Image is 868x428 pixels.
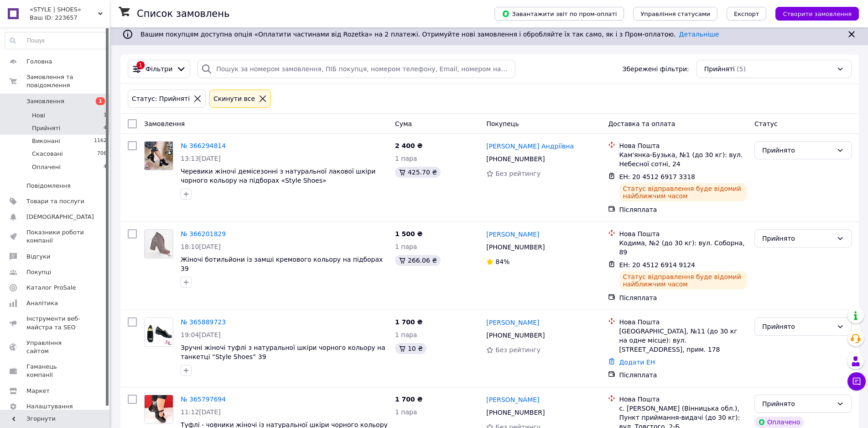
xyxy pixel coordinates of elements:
div: Прийнято [762,145,833,155]
span: (5) [737,65,746,73]
a: Фото товару [144,229,173,259]
span: Без рейтингу [495,170,541,177]
div: 266.06 ₴ [395,255,441,266]
div: [GEOGRAPHIC_DATA], №11 (до 30 кг на одне місце): вул. [STREET_ADDRESS], прим. 178 [619,327,747,354]
span: Каталог ProSale [26,284,76,292]
span: Покупець [486,120,519,127]
div: Статус відправлення буде відомий найближчим часом [619,271,747,290]
div: Нова Пошта [619,141,747,150]
div: Післяплата [619,293,747,302]
span: 84% [495,258,509,265]
a: Фото товару [144,141,173,170]
span: Повідомлення [26,182,71,190]
span: 1 пара [395,243,417,250]
div: Прийнято [762,399,833,409]
span: Показники роботи компанії [26,228,84,245]
a: [PERSON_NAME] [486,318,539,327]
input: Пошук [5,32,107,49]
a: Черевики жіночі демісезонні з натуральної лакової шкіри чорного кольору на підборах «Style Shoes» [181,168,375,184]
span: Завантажити звіт по пром-оплаті [502,10,617,18]
span: 1 500 ₴ [395,230,423,238]
span: 19:04[DATE] [181,331,221,338]
a: Додати ЕН [619,359,655,366]
span: Управління сайтом [26,339,84,355]
span: Гаманець компанії [26,363,84,379]
span: [PHONE_NUMBER] [486,155,545,163]
div: Кодима, №2 (до 30 кг): вул. Соборна, 89 [619,238,747,257]
a: № 365797694 [181,396,226,403]
a: [PERSON_NAME] [486,395,539,404]
div: Статус відправлення буде відомий найближчим часом [619,183,747,201]
button: Чат з покупцем [847,372,866,391]
span: Замовлення [26,97,64,106]
span: Збережені фільтри: [622,64,689,74]
input: Пошук за номером замовлення, ПІБ покупця, номером телефону, Email, номером накладної [198,60,515,78]
a: Створити замовлення [766,10,859,17]
span: 4 [104,163,107,171]
span: [PHONE_NUMBER] [486,243,545,251]
span: Товари та послуги [26,197,84,206]
span: Маркет [26,387,50,395]
span: Прийняті [704,64,735,74]
span: Вашим покупцям доступна опція «Оплатити частинами від Rozetka» на 2 платежі. Отримуйте нові замов... [140,31,719,38]
a: № 366294814 [181,142,226,149]
span: 1 пара [395,331,417,338]
span: Фільтри [146,64,172,74]
button: Створити замовлення [775,7,859,21]
span: ЕН: 20 4512 6914 9124 [619,261,695,269]
a: № 365889723 [181,318,226,326]
span: Замовлення [144,120,185,127]
div: Кам'янка-Бузька, №1 (до 30 кг): вул. Небесної сотні, 24 [619,150,747,169]
div: Нова Пошта [619,317,747,327]
span: ЕН: 20 4512 6917 3318 [619,173,695,180]
span: [PHONE_NUMBER] [486,409,545,416]
span: Інструменти веб-майстра та SEO [26,315,84,331]
div: Післяплата [619,370,747,380]
span: Оплачені [32,163,61,171]
span: 1 [104,111,107,120]
span: 11:12[DATE] [181,408,221,416]
button: Управління статусами [633,7,717,21]
img: Фото товару [145,318,173,346]
span: Нові [32,111,45,120]
span: 1 700 ₴ [395,318,423,326]
span: 4 [104,124,107,132]
span: Без рейтингу [495,346,541,354]
a: [PERSON_NAME] Андріївна [486,142,574,151]
span: Замовлення та повідомлення [26,73,109,90]
span: 2 400 ₴ [395,142,423,149]
div: Нова Пошта [619,395,747,404]
span: Експорт [734,11,759,17]
a: Фото товару [144,395,173,424]
h1: Список замовлень [137,8,229,19]
img: Фото товару [145,230,173,258]
a: Фото товару [144,317,173,347]
span: «STYLE | SHOES» [30,5,98,14]
span: 1 700 ₴ [395,396,423,403]
span: Cума [395,120,412,127]
button: Експорт [727,7,767,21]
div: Післяплата [619,205,747,214]
span: 706 [97,150,107,158]
span: 1 [96,97,105,105]
img: Фото товару [145,142,173,170]
button: Завантажити звіт по пром-оплаті [494,7,624,21]
span: Прийняті [32,124,60,132]
span: Відгуки [26,253,50,261]
span: [PHONE_NUMBER] [486,332,545,339]
a: [PERSON_NAME] [486,230,539,239]
span: Налаштування [26,402,73,411]
span: 1162 [94,137,107,145]
div: Прийнято [762,233,833,243]
span: 13:13[DATE] [181,155,221,162]
span: 18:10[DATE] [181,243,221,250]
a: Жіночі ботильйони із замші кремового кольору на підборах 39 [181,256,383,272]
div: Нова Пошта [619,229,747,238]
span: 1 пара [395,408,417,416]
span: 1 пара [395,155,417,162]
a: Зручні жіночі туфлі з натуральної шкіри чорного кольору на танкетці “Style Shoes” 39 [181,344,385,360]
span: Створити замовлення [783,11,852,17]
